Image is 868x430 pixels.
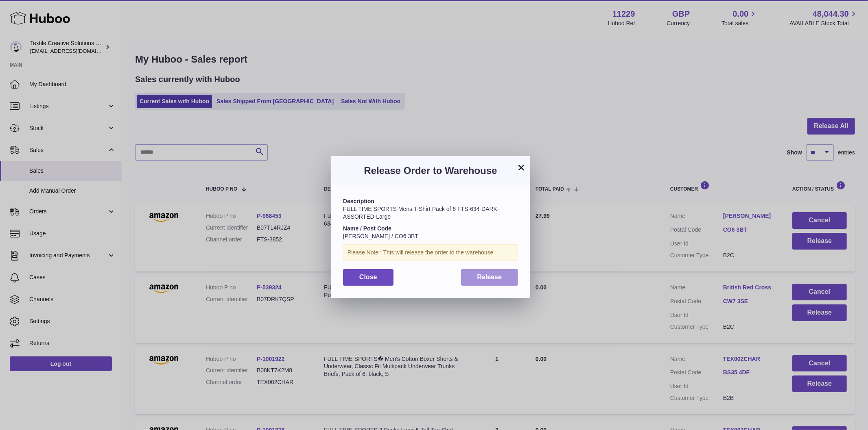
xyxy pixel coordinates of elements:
[359,274,377,280] span: Close
[461,269,518,286] button: Release
[477,274,502,280] span: Release
[516,163,526,172] button: ×
[343,164,518,177] h3: Release Order to Warehouse
[343,269,394,286] button: Close
[343,233,418,239] span: [PERSON_NAME] / CO6 3BT
[343,198,374,204] strong: Description
[343,244,518,261] div: Please Note : This will release the order to the warehouse
[343,225,391,232] strong: Name / Post Code
[343,206,499,220] span: FULL TIME SPORTS Mens T-Shirt Pack of 6 FTS-634-DARK-ASSORTED-Large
